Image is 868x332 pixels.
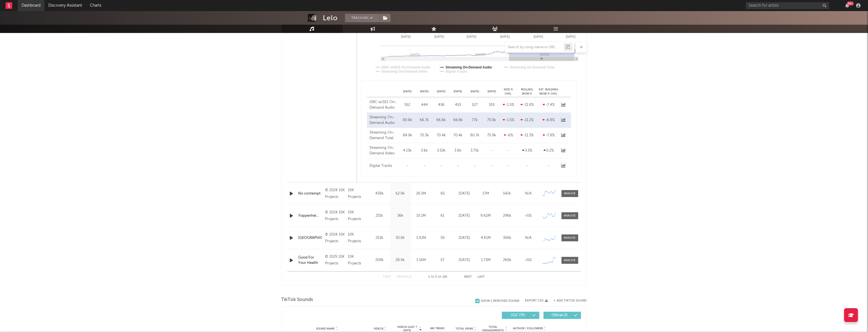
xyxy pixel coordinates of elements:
text: [DATE] [434,35,444,38]
div: 3.53k [434,148,448,154]
div: 444 [417,102,431,108]
button: + Add TikTok Sound [548,299,587,302]
div: 30.8k [391,235,409,241]
text: [DATE] [467,35,476,38]
div: 10K Projects [348,209,368,223]
div: 66.7k [417,118,431,123]
div: -6 % [502,133,515,138]
div: 80.7k [468,133,482,138]
div: - [502,148,515,154]
span: Videos [374,327,384,330]
span: Sound Name [316,327,335,330]
button: Last [478,275,485,279]
div: - [468,163,482,169]
div: 65 [433,191,452,196]
div: - [539,163,558,169]
div: 3.6k [451,148,465,154]
div: -11.9 % [518,102,536,108]
text: Streaming On-Demand Audio [446,65,492,69]
div: 61 [433,213,452,219]
div: -6.8 % [539,118,558,123]
span: Videos (last 7 days) [396,325,418,332]
div: [DATE] [455,191,474,196]
div: 62.9k [391,191,409,196]
span: Author / Followers [513,327,543,330]
text: [DATE] [534,35,543,38]
div: 70.4k [451,133,465,138]
button: + Add TikTok Sound [554,299,587,302]
div: 75.9k [485,118,499,123]
div: 231k [371,213,389,219]
div: - [417,163,431,169]
div: 1.16M [412,257,430,263]
div: 3.3 % [518,148,536,154]
input: Search by song name or URL [505,45,564,50]
a: No contempt [298,191,322,196]
div: - [401,163,415,169]
div: 66.8k [451,118,465,123]
div: 10.1M [412,213,430,219]
div: - [518,163,536,169]
div: 527 [468,102,482,108]
a: [GEOGRAPHIC_DATA] [298,235,322,241]
div: <5% [519,257,538,263]
button: Next [464,275,472,279]
span: TikTok Sounds [281,297,313,303]
input: Search for artists [746,2,829,9]
div: 1.73M [477,257,495,263]
button: Tracking [345,14,380,22]
div: 6M Trend [424,326,450,331]
div: 253k [371,235,389,241]
div: 453 [451,102,465,108]
div: 208k [371,257,389,263]
div: - [451,163,465,169]
div: © 2024 10K Projects [325,187,345,200]
div: - [434,163,448,169]
span: Total Views [456,327,473,330]
div: Streaming On-Demand Video [370,145,398,156]
span: to [431,276,434,278]
div: ISRC w/SES On-Demand Audio [370,99,398,110]
button: First [383,275,391,279]
button: Export CSV [525,299,548,302]
div: 519 [485,102,499,108]
div: [DATE] [483,90,500,94]
div: 3.92M [412,235,430,241]
div: [DATE] [455,213,474,219]
div: Streaming On-Demand Audio [370,115,398,126]
div: 28.9k [391,257,409,263]
div: 3.71k [468,148,482,154]
div: 36k [391,213,409,219]
div: 436 [434,102,448,108]
div: N/A [519,235,538,241]
div: 4.13k [401,148,415,154]
div: 17M [477,191,495,196]
button: 99+ [845,3,849,8]
div: 552 [401,102,415,108]
div: DoD % Chg. [500,88,517,96]
text: Streaming On-Demand Total [510,65,554,69]
div: 10K Projects [348,231,368,245]
span: of [438,276,442,278]
div: 269k [498,257,517,263]
div: -11.2 % [518,118,536,123]
button: Previous [397,275,412,279]
div: [DATE] [450,90,467,94]
div: © 2025 10K Projects [325,254,345,267]
text: Streaming On-Demand Video [381,70,427,73]
div: 10K Projects [348,254,368,267]
div: 26.5M [412,191,430,196]
div: 306k [498,235,517,241]
div: 59 [433,235,452,241]
div: 439k [371,191,389,196]
div: Rolling WoW % Chg. [517,88,538,96]
div: Streaming On-Demand Total [370,130,398,141]
div: - [485,148,499,154]
div: 77k [468,118,482,123]
button: Official(3) [544,312,581,319]
div: -7.4 % [539,102,558,108]
div: 75.9k [485,133,499,138]
text: [DATE] [401,35,411,38]
div: [DATE] [433,90,450,94]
